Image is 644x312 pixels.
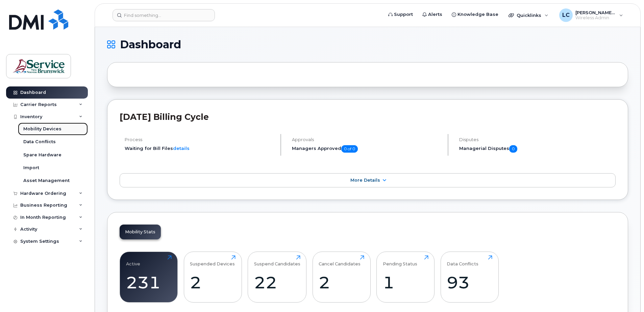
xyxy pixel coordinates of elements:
[341,145,358,153] span: 0 of 0
[254,272,300,292] div: 22
[383,272,428,292] div: 1
[126,272,172,292] div: 231
[120,40,181,50] span: Dashboard
[190,255,235,266] div: Suspended Devices
[319,255,361,266] div: Cancel Candidates
[447,272,492,292] div: 93
[319,272,364,292] div: 2
[126,255,172,298] a: Active231
[125,137,275,142] h4: Process
[319,255,364,298] a: Cancel Candidates2
[383,255,428,298] a: Pending Status1
[459,145,616,153] h5: Managerial Disputes
[447,255,478,266] div: Data Conflicts
[350,178,380,183] span: More Details
[190,255,236,298] a: Suspended Devices2
[173,146,190,151] a: details
[292,145,442,153] h5: Managers Approved
[459,137,616,142] h4: Disputes
[120,112,616,122] h2: [DATE] Billing Cycle
[254,255,300,266] div: Suspend Candidates
[447,255,492,298] a: Data Conflicts93
[383,255,417,266] div: Pending Status
[190,272,236,292] div: 2
[509,145,517,153] span: 0
[254,255,300,298] a: Suspend Candidates22
[292,137,442,142] h4: Approvals
[125,145,275,152] li: Waiting for Bill Files
[126,255,140,266] div: Active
